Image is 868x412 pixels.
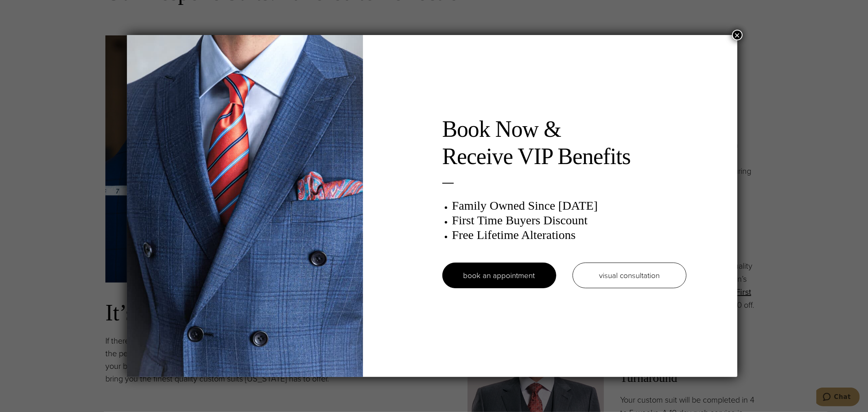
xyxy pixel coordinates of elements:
[732,30,743,40] button: Close
[18,6,35,13] span: Chat
[573,263,687,288] a: visual consultation
[442,116,687,170] h2: Book Now & Receive VIP Benefits
[442,263,556,288] a: book an appointment
[452,228,687,242] h3: Free Lifetime Alterations
[452,198,687,213] h3: Family Owned Since [DATE]
[452,213,687,228] h3: First Time Buyers Discount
